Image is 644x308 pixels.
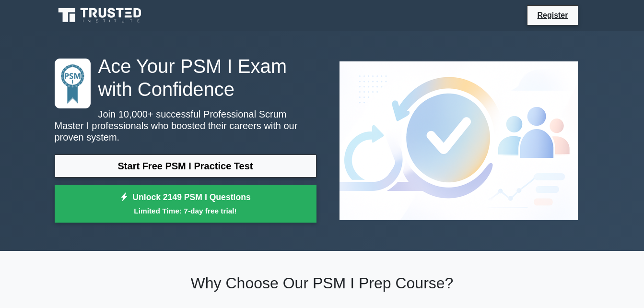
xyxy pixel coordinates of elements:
small: Limited Time: 7-day free trial! [67,205,304,216]
img: Professional Scrum Master I Preview [332,54,585,228]
a: Register [531,9,574,21]
h2: Why Choose Our PSM I Prep Course? [55,274,590,292]
a: Unlock 2149 PSM I QuestionsLimited Time: 7-day free trial! [55,185,316,223]
p: Join 10,000+ successful Professional Scrum Master I professionals who boosted their careers with ... [55,108,316,143]
h1: Ace Your PSM I Exam with Confidence [55,55,316,101]
a: Start Free PSM I Practice Test [55,154,316,178]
